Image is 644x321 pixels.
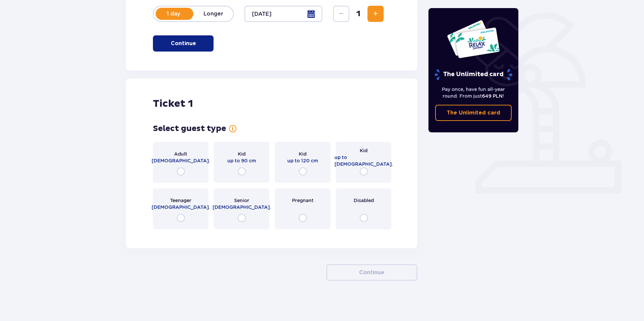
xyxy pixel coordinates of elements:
span: 1 [351,9,366,19]
span: Disabled [354,197,374,204]
p: Continue [171,40,196,47]
a: The Unlimited card [435,105,512,121]
button: Increase [367,6,384,22]
p: Longer [193,10,233,18]
span: Kid [238,151,246,157]
p: Pay once, have fun all-year round. From just ! [435,86,512,99]
span: Kid [360,147,367,154]
button: Continue [153,35,214,52]
p: The Unlimited card [447,109,500,117]
span: [DEMOGRAPHIC_DATA]. [152,157,210,164]
span: Kid [299,151,307,157]
button: Decrease [333,6,349,22]
span: up to 90 cm [227,157,256,164]
h2: Ticket 1 [153,97,193,110]
span: 649 PLN [482,93,503,99]
span: Pregnant [292,197,314,204]
p: Continue [359,269,384,276]
h3: Select guest type [153,124,226,134]
span: up to [DEMOGRAPHIC_DATA]. [334,154,393,167]
img: Two entry cards to Suntago with the word 'UNLIMITED RELAX', featuring a white background with tro... [447,20,500,59]
span: Adult [174,151,187,157]
p: The Unlimited card [434,69,513,81]
span: Senior [234,197,249,204]
button: Continue [326,264,417,281]
span: [DEMOGRAPHIC_DATA]. [213,204,271,211]
span: [DEMOGRAPHIC_DATA]. [152,204,210,211]
span: Teenager [170,197,191,204]
p: 1 day [154,10,193,18]
span: up to 120 cm [287,157,318,164]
